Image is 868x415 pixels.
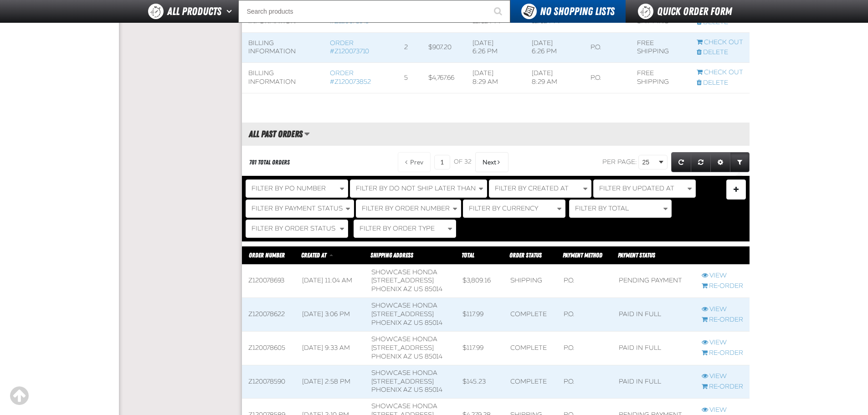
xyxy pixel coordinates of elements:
[557,365,612,399] td: P.O.
[563,251,602,259] span: Payment Method
[242,365,296,399] td: Z120078590
[697,48,743,57] a: Delete checkout started from Z120073710
[697,79,743,87] a: Delete checkout started from Z120073852
[249,251,285,259] a: Order Number
[710,152,730,172] a: Expand or Collapse Grid Settings
[414,285,423,293] span: US
[398,63,422,93] td: 5
[414,319,423,327] span: US
[734,190,739,192] span: Manage Filters
[456,365,504,399] td: $145.23
[702,272,743,280] a: View Z120078693 order
[414,353,423,360] span: US
[671,152,691,172] a: Refresh grid action
[371,285,401,293] span: PHOENIX
[434,155,450,169] input: Current page number
[469,205,538,212] span: Filter By Currency
[371,310,434,318] span: [STREET_ADDRESS]
[702,338,743,347] a: View Z120078605 order
[371,268,437,276] span: Showcase Honda
[702,282,743,291] a: Re-Order Z120078693 order
[425,353,442,360] bdo: 85014
[618,251,655,259] span: Payment Status
[631,32,690,63] td: Free Shipping
[454,158,472,166] span: of 32
[691,152,711,172] a: Reset grid action
[403,285,412,293] span: AZ
[612,331,695,365] td: Paid in full
[242,129,303,139] h2: All Past Orders
[398,32,422,63] td: 2
[695,246,750,264] th: Row actions
[330,69,371,86] a: Order #Z120073852
[242,264,296,298] td: Z120078693
[296,331,365,365] td: [DATE] 9:33 AM
[456,264,504,298] td: $3,809.16
[248,69,317,87] div: Billing Information
[330,39,369,56] a: Order #Z120073710
[414,386,423,394] span: US
[167,3,221,20] span: All Products
[569,200,672,218] button: Filter By Total
[370,251,413,259] span: Shipping Address
[371,386,401,394] span: PHOENIX
[301,251,326,259] span: Created At
[456,331,504,365] td: $117.99
[371,335,437,343] span: Showcase Honda
[584,32,631,63] td: P.O.
[702,406,743,415] a: View Z120078589 order
[252,225,335,232] span: Filter By Order Status
[356,184,476,192] span: Filter By Do Not Ship Later Than
[525,32,585,63] td: [DATE] 6:26 PM
[702,305,743,314] a: View Z120078622 order
[475,152,508,172] button: Next Page
[371,302,437,309] span: Showcase Honda
[612,298,695,332] td: Paid in full
[462,251,474,259] a: Total
[495,184,569,192] span: Filter By Created At
[466,63,525,93] td: [DATE] 8:29 AM
[525,63,585,93] td: [DATE] 8:29 AM
[249,158,290,167] div: 781 Total Orders
[584,63,631,93] td: P.O.
[371,353,401,360] span: PHOENIX
[425,285,442,293] bdo: 85014
[702,349,743,358] a: Re-Order Z120078605 order
[248,39,317,56] div: Billing Information
[246,200,354,218] button: Filter By Payment Status
[504,298,557,332] td: Complete
[356,200,461,218] button: Filter By Order Number
[466,32,525,63] td: [DATE] 6:26 PM
[246,220,348,238] button: Filter By Order Status
[463,200,565,218] button: Filter By Currency
[371,369,437,377] span: Showcase Honda
[296,264,365,298] td: [DATE] 11:04 AM
[489,179,591,198] button: Filter By Created At
[504,365,557,399] td: Complete
[371,319,401,327] span: PHOENIX
[612,264,695,298] td: Pending payment
[403,386,412,394] span: AZ
[697,38,743,47] a: Continue checkout started from Z120073710
[242,298,296,332] td: Z120078622
[509,251,542,259] a: Order Status
[9,386,29,406] div: Scroll to the top
[330,9,369,25] a: Order #Z120073149
[540,5,615,18] span: No Shopping Lists
[301,251,328,259] a: Created At
[422,63,466,93] td: $4,767.66
[456,298,504,332] td: $117.99
[642,158,657,167] span: 25
[362,205,450,212] span: Filter By Order Number
[350,179,487,198] button: Filter By Do Not Ship Later Than
[612,365,695,399] td: Paid in full
[557,264,612,298] td: P.O.
[252,205,343,212] span: Filter By Payment Status
[557,331,612,365] td: P.O.
[726,179,746,200] button: Expand or Collapse Filter Management drop-down
[403,319,412,327] span: AZ
[730,152,750,172] a: Expand or Collapse Grid Filters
